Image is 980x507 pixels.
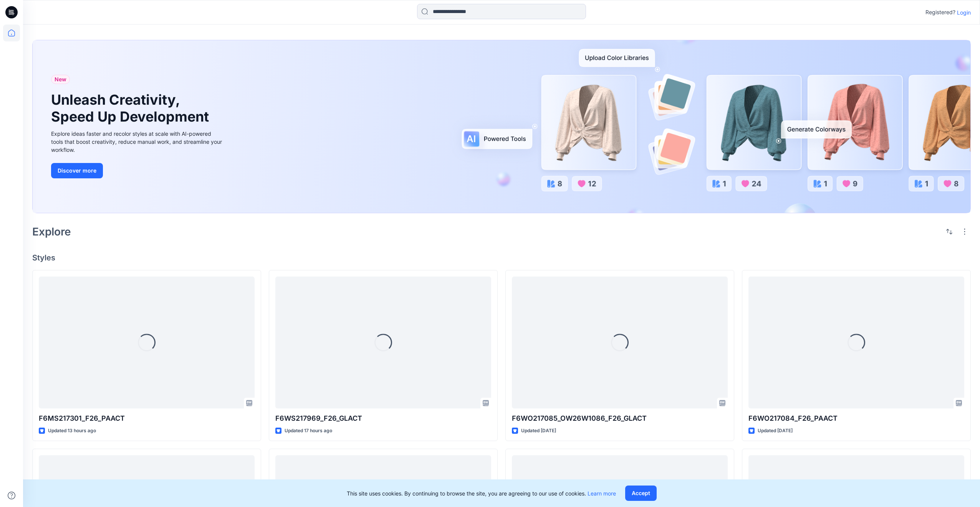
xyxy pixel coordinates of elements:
[51,130,224,154] div: Explore ideas faster and recolor styles at scale with AI-powered tools that boost creativity, red...
[48,427,96,435] p: Updated 13 hours ago
[275,413,491,424] p: F6WS217969_F26_GLACT
[32,226,71,238] h2: Explore
[957,8,971,16] p: Login
[758,427,793,435] p: Updated [DATE]
[39,413,255,424] p: F6MS217301_F26_PAACT
[55,75,66,84] span: New
[512,413,728,424] p: F6WO217085_OW26W1086_F26_GLACT
[925,8,955,17] p: Registered?
[51,92,212,125] h1: Unleash Creativity, Speed Up Development
[51,163,103,178] button: Discover more
[521,427,556,435] p: Updated [DATE]
[285,427,332,435] p: Updated 17 hours ago
[32,253,971,262] h4: Styles
[625,486,657,501] button: Accept
[588,490,616,497] a: Learn more
[51,163,224,178] a: Discover more
[347,489,616,497] p: This site uses cookies. By continuing to browse the site, you are agreeing to our use of cookies.
[748,413,964,424] p: F6WO217084_F26_PAACT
